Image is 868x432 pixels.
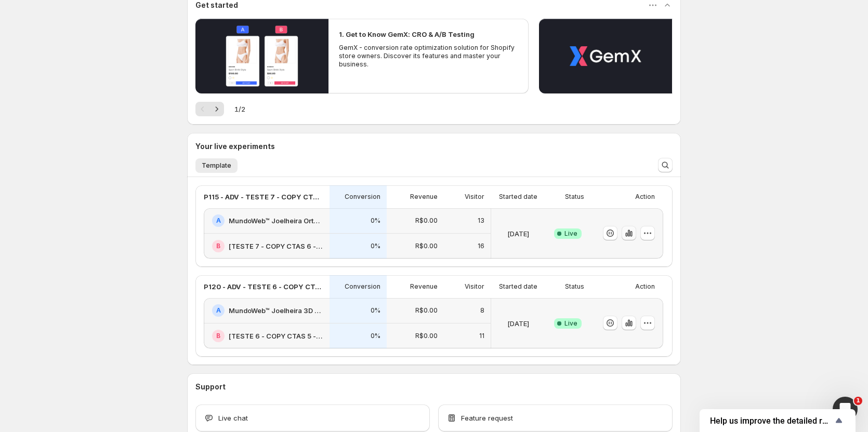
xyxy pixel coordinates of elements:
p: 13 [478,217,484,225]
p: [DATE] [507,318,529,329]
nav: Pagination [195,102,224,116]
p: R$0.00 [415,242,438,250]
span: 1 / 2 [234,104,245,114]
p: 0% [371,217,380,225]
p: Started date [499,193,537,201]
h2: [TESTE 6 - COPY CTAS 5 - [DATE]] MundoWeb™ Joelheira 3D de Cobre CopperFlex - A4 [229,331,323,341]
span: Help us improve the detailed report for A/B campaigns [710,416,833,426]
iframe: Intercom live chat [833,397,858,422]
button: Search and filter results [658,158,673,172]
p: P120 - ADV - TESTE 6 - COPY CTA 5 - [DATE] 11:38:13 [204,281,323,292]
button: Next [209,102,224,116]
h2: [TESTE 7 - COPY CTAS 6 - [DATE]] MundoWeb™ Joelheira Ortopédica De Cobre CopperFlex - A3 [229,241,323,251]
h2: MundoWeb™ Joelheira 3D de Cobre CopperFlex - A4 [229,305,323,316]
h3: Your live experiments [195,141,275,152]
p: Action [635,193,655,201]
p: 16 [478,242,484,250]
p: P115 - ADV - TESTE 7 - COPY CTA 6 - [DATE] 11:51:21 [204,192,323,202]
p: Status [565,193,584,201]
p: Conversion [345,193,380,201]
h2: B [216,332,220,340]
span: Feature request [461,413,513,423]
p: 11 [479,332,484,340]
span: Template [202,161,231,170]
p: 0% [371,242,380,250]
p: [DATE] [507,228,529,239]
h2: A [216,306,221,315]
button: Show survey - Help us improve the detailed report for A/B campaigns [710,414,845,427]
p: Conversion [345,282,380,291]
h2: MundoWeb™ Joelheira Ortopédica De Cobre CopperFlex - A3 [229,215,323,226]
button: Play video [195,19,328,93]
h2: A [216,217,221,225]
p: R$0.00 [415,306,438,315]
p: Visitor [465,282,484,291]
h3: Support [195,382,226,392]
button: Play video [539,19,672,93]
p: Started date [499,282,537,291]
span: Live [564,230,577,238]
p: 0% [371,332,380,340]
p: Visitor [465,193,484,201]
p: GemX - conversion rate optimization solution for Shopify store owners. Discover its features and ... [339,44,518,69]
p: 8 [480,306,484,315]
p: Action [635,282,655,291]
span: Live [564,319,577,328]
p: 0% [371,306,380,315]
h2: B [216,242,220,250]
p: Revenue [410,282,438,291]
span: 1 [854,397,862,405]
p: R$0.00 [415,332,438,340]
p: Status [565,282,584,291]
h2: 1. Get to Know GemX: CRO & A/B Testing [339,29,475,39]
p: Revenue [410,193,438,201]
span: Live chat [218,413,248,423]
p: R$0.00 [415,217,438,225]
